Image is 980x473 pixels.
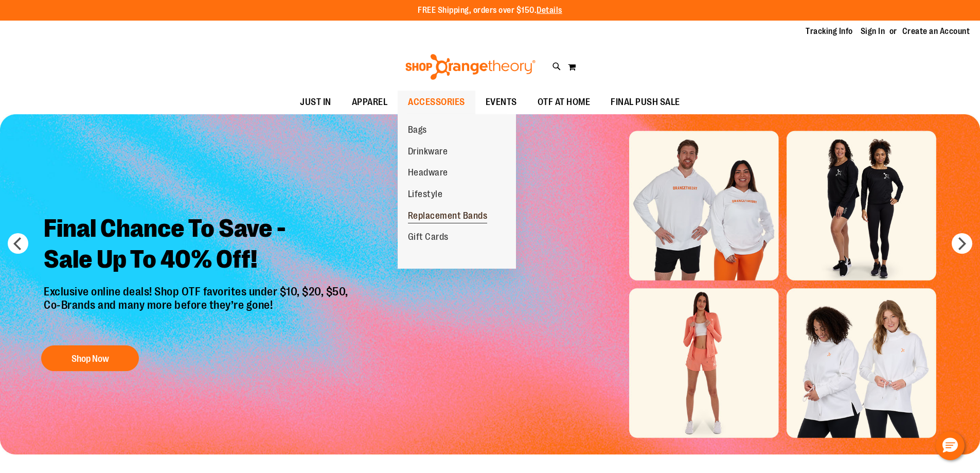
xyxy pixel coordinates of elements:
[36,285,359,336] p: Exclusive online deals! Shop OTF favorites under $10, $20, $50, Co-Brands and many more before th...
[952,233,972,254] button: next
[806,26,853,37] a: Tracking Info
[475,91,527,114] a: EVENTS
[537,6,562,15] a: Details
[398,184,453,205] a: Lifestyle
[398,205,498,227] a: Replacement Bands
[408,146,448,159] span: Drinkware
[404,54,537,80] img: Shop Orangetheory
[408,91,465,114] span: ACCESSORIES
[41,345,139,371] button: Shop Now
[408,125,427,137] span: Bags
[8,233,28,254] button: prev
[352,91,388,114] span: APPAREL
[300,91,331,114] span: JUST IN
[408,167,448,180] span: Headware
[398,141,458,163] a: Drinkware
[398,162,458,184] a: Headware
[861,26,885,37] a: Sign In
[36,205,359,285] h2: Final Chance To Save - Sale Up To 40% Off!
[902,26,970,37] a: Create an Account
[418,5,562,16] p: FREE Shipping, orders over $150.
[398,114,516,269] ul: ACCESSORIES
[408,211,488,223] span: Replacement Bands
[408,232,449,244] span: Gift Cards
[600,91,690,114] a: FINAL PUSH SALE
[538,91,591,114] span: OTF AT HOME
[936,431,965,460] button: Hello, have a question? Let’s chat.
[611,91,680,114] span: FINAL PUSH SALE
[408,189,443,202] span: Lifestyle
[486,91,517,114] span: EVENTS
[290,91,342,114] a: JUST IN
[342,91,398,114] a: APPAREL
[398,119,437,141] a: Bags
[36,205,359,377] a: Final Chance To Save -Sale Up To 40% Off! Exclusive online deals! Shop OTF favorites under $10, $...
[527,91,601,114] a: OTF AT HOME
[398,91,475,114] a: ACCESSORIES
[398,226,459,248] a: Gift Cards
